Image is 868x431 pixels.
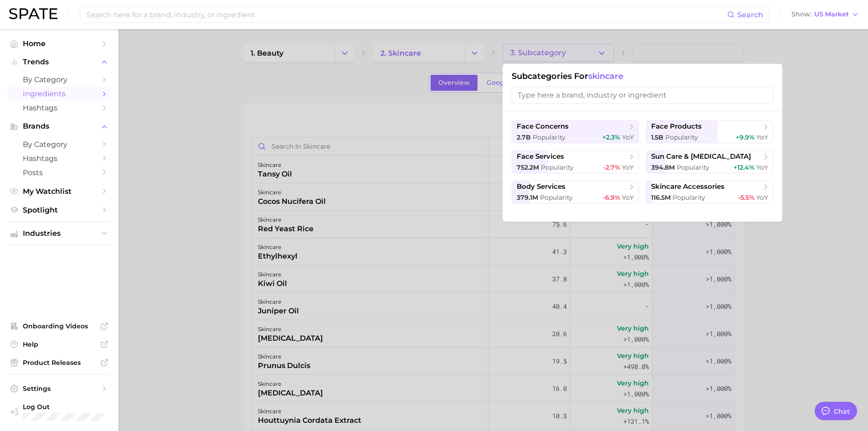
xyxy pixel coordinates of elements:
[789,9,861,21] button: ShowUS Market
[23,322,96,330] span: Onboarding Videos
[738,193,755,202] span: -5.5%
[23,384,96,393] span: Settings
[540,193,573,202] span: Popularity
[651,122,702,131] span: face products
[814,12,849,17] span: US Market
[541,163,574,171] span: Popularity
[646,120,773,143] button: face products1.5b Popularity+9.9% YoY
[7,73,111,87] a: by Category
[7,87,111,101] a: Ingredients
[651,182,724,191] span: skincare accessories
[646,151,773,173] button: sun care & [MEDICAL_DATA]394.8m Popularity+12.4% YoY
[677,163,709,171] span: Popularity
[23,89,96,98] span: Ingredients
[646,181,773,203] button: skincare accessories116.5m Popularity-5.5% YoY
[665,133,698,141] span: Popularity
[23,154,96,163] span: Hashtags
[23,75,96,84] span: by Category
[517,163,539,171] span: 752.2m
[7,184,111,198] a: My Watchlist
[756,163,768,171] span: YoY
[622,193,634,202] span: YoY
[23,122,96,130] span: Brands
[7,166,111,180] a: Posts
[622,163,634,171] span: YoY
[737,10,763,19] span: Search
[7,101,111,115] a: Hashtags
[791,12,812,17] span: Show
[23,340,96,348] span: Help
[756,133,768,141] span: YoY
[673,193,705,202] span: Popularity
[588,71,623,81] span: skincare
[7,119,111,133] button: Brands
[23,358,96,367] span: Product Releases
[23,403,123,411] span: Log Out
[756,193,768,202] span: YoY
[603,163,620,171] span: -2.7%
[517,182,565,191] span: body services
[517,133,531,141] span: 2.7b
[23,104,96,112] span: Hashtags
[736,133,755,141] span: +9.9%
[512,120,639,143] button: face concerns2.7b Popularity+2.3% YoY
[7,356,111,369] a: Product Releases
[9,8,57,19] img: SPATE
[23,168,96,177] span: Posts
[512,87,773,104] input: Type here a brand, industry or ingredient
[651,152,751,161] span: sun care & [MEDICAL_DATA]
[517,193,538,202] span: 379.1m
[7,137,111,151] a: by Category
[512,181,639,203] button: body services379.1m Popularity-6.9% YoY
[23,39,96,48] span: Home
[7,382,111,395] a: Settings
[651,193,671,202] span: 116.5m
[23,58,96,66] span: Trends
[23,206,96,214] span: Spotlight
[512,71,773,81] h1: Subcategories for
[7,400,111,424] a: Log out. Currently logged in with e-mail samantha.calcagni@loreal.com.
[7,55,111,69] button: Trends
[7,319,111,333] a: Onboarding Videos
[7,36,111,51] a: Home
[603,193,620,202] span: -6.9%
[734,163,755,171] span: +12.4%
[533,133,565,141] span: Popularity
[651,163,675,171] span: 394.8m
[7,151,111,166] a: Hashtags
[23,140,96,149] span: by Category
[651,133,663,141] span: 1.5b
[23,229,96,238] span: Industries
[7,203,111,217] a: Spotlight
[517,152,564,161] span: face services
[517,122,569,131] span: face concerns
[23,187,96,196] span: My Watchlist
[622,133,634,141] span: YoY
[602,133,620,141] span: +2.3%
[7,338,111,351] a: Help
[7,227,111,240] button: Industries
[512,151,639,173] button: face services752.2m Popularity-2.7% YoY
[86,7,727,22] input: Search here for a brand, industry, or ingredient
